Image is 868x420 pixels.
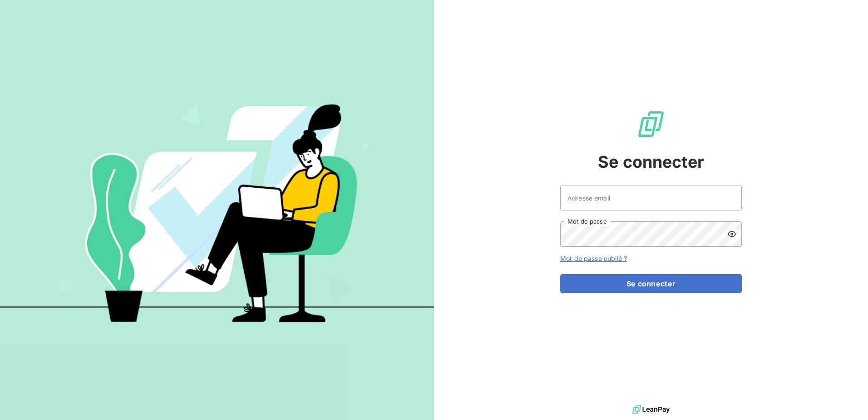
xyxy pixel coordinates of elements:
[560,255,627,262] a: Mot de passe oublié ?
[632,403,670,416] img: logo
[636,110,666,139] img: Logo LeanPay
[598,150,704,174] span: Se connecter
[560,185,742,210] input: placeholder
[560,274,742,293] button: Se connecter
